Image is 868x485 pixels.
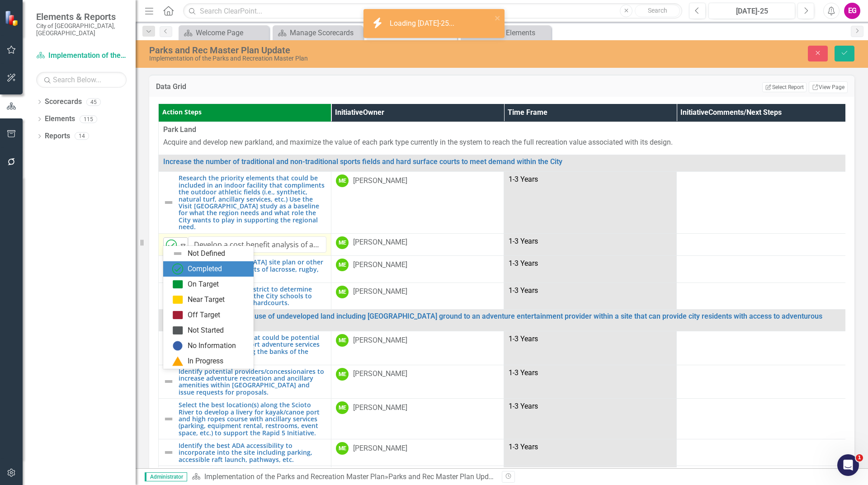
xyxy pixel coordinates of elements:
[353,403,407,413] div: [PERSON_NAME]
[844,3,860,19] button: EG
[188,325,224,336] div: Not Started
[712,6,792,17] div: [DATE]-25
[172,279,183,290] img: On Target
[188,236,326,253] input: Name
[188,295,225,305] div: Near Target
[353,260,407,270] div: [PERSON_NAME]
[509,259,538,268] span: 1-3 Years
[163,312,844,328] a: Determine highest and best use of undeveloped land including [GEOGRAPHIC_DATA] ground to an adven...
[163,125,844,135] span: Park Land
[163,376,174,387] img: Not Defined
[388,472,499,481] div: Parks and Rec Master Plan Update
[336,286,349,298] div: ME
[188,249,225,259] div: Not Defined
[172,248,183,259] img: Not Defined
[495,13,501,23] button: close
[509,334,538,343] span: 1-3 Years
[80,115,97,123] div: 115
[648,7,667,14] span: Search
[635,5,680,17] button: Search
[149,55,545,62] div: Implementation of the Parks and Recreation Master Plan
[163,137,844,148] p: Acquire and develop new parkland, and maximize the value of each park type currently in the syste...
[179,174,326,230] a: Research the priority elements that could be included in an indoor facility that compliments the ...
[762,82,806,92] button: Select Report
[172,340,183,351] img: No Information
[5,10,20,26] img: ClearPoint Strategy
[353,176,407,186] div: [PERSON_NAME]
[188,341,236,351] div: No Information
[166,240,177,250] img: Completed
[188,279,219,290] div: On Target
[336,174,349,187] div: ME
[36,72,127,88] input: Search Below...
[509,237,538,245] span: 1-3 Years
[75,132,89,140] div: 14
[708,3,795,19] button: [DATE]-25
[336,259,349,271] div: ME
[163,447,174,458] img: Not Defined
[290,27,361,38] div: Manage Scorecards
[188,356,223,367] div: In Progress
[509,368,538,377] span: 1-3 Years
[156,83,337,91] h3: Data Grid
[36,22,127,37] small: City of [GEOGRAPHIC_DATA], [GEOGRAPHIC_DATA]
[163,197,174,208] img: Not Defined
[353,237,407,248] div: [PERSON_NAME]
[336,334,349,347] div: ME
[336,236,349,249] div: ME
[172,356,183,367] img: In Progress
[336,368,349,381] div: ME
[353,335,407,346] div: [PERSON_NAME]
[204,472,385,481] a: Implementation of the Parks and Recreation Master Plan
[183,3,682,19] input: Search ClearPoint...
[36,51,127,61] a: Implementation of the Parks and Recreation Master Plan
[172,264,183,274] img: Completed
[145,472,187,481] span: Administrator
[45,114,75,124] a: Elements
[163,158,844,166] a: Increase the number of traditional and non-traditional sports fields and hard surface courts to m...
[856,454,863,461] span: 1
[149,45,545,55] div: Parks and Rec Master Plan Update
[45,131,70,141] a: Reports
[275,27,361,38] a: Manage Scorecards
[336,401,349,414] div: ME
[179,401,326,436] a: Select the best location(s) along the Scioto River to develop a livery for kayak/canoe port and h...
[509,443,538,451] span: 1-3 Years
[353,443,407,454] div: [PERSON_NAME]
[478,27,549,38] div: Manage Elements
[36,11,127,22] span: Elements & Reports
[181,27,267,38] a: Welcome Page
[188,264,222,274] div: Completed
[390,19,457,29] div: Loading [DATE]-25...
[509,175,538,184] span: 1-3 Years
[509,402,538,410] span: 1-3 Years
[509,286,538,295] span: 1-3 Years
[192,472,495,482] div: »
[163,414,174,424] img: Not Defined
[45,97,82,107] a: Scorecards
[172,325,183,336] img: Not Started
[179,368,326,396] a: Identify potential providers/concessionaires to increase adventure recreation and ancillary ameni...
[188,310,220,320] div: Off Target
[809,81,848,93] a: View Page
[179,442,326,463] a: Identify the best ADA accessibility to incorporate into the site including parking, accessible ra...
[837,454,859,476] iframe: Intercom live chat
[196,27,267,38] div: Welcome Page
[353,369,407,379] div: [PERSON_NAME]
[86,98,101,106] div: 45
[353,287,407,297] div: [PERSON_NAME]
[336,442,349,455] div: ME
[172,310,183,320] img: Off Target
[172,294,183,305] img: Near Target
